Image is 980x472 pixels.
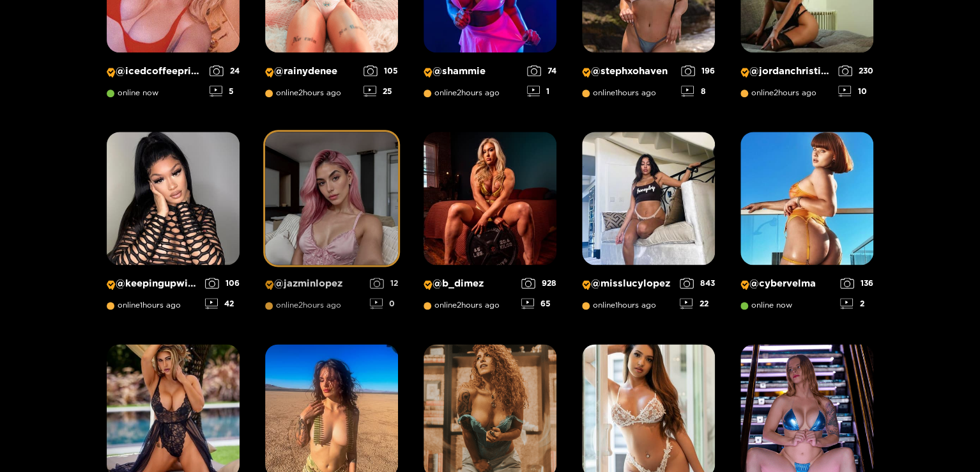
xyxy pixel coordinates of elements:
[370,278,398,288] div: 12
[840,278,873,288] div: 136
[107,278,199,290] p: @ keepingupwithmo
[681,65,715,76] div: 196
[527,86,556,97] div: 1
[424,132,556,265] img: Creator Profile Image: b_dimez
[521,278,556,288] div: 928
[680,278,715,288] div: 843
[582,65,675,77] p: @ stephxohaven
[527,65,556,76] div: 74
[681,86,715,97] div: 8
[107,132,240,265] img: Creator Profile Image: keepingupwithmo
[740,278,834,290] p: @ cybervelma
[205,298,240,309] div: 42
[424,301,500,310] span: online 2 hours ago
[205,278,240,288] div: 106
[265,88,341,97] span: online 2 hours ago
[740,301,792,310] span: online now
[582,278,673,290] p: @ misslucylopez
[582,132,715,319] a: Creator Profile Image: misslucylopez@misslucylopezonline1hours ago84322
[740,65,832,77] p: @ jordanchristine_15
[582,301,656,310] span: online 1 hours ago
[740,132,873,265] img: Creator Profile Image: cybervelma
[265,65,357,77] p: @ rainydenee
[740,88,816,97] span: online 2 hours ago
[680,298,715,309] div: 22
[107,88,158,97] span: online now
[107,301,181,310] span: online 1 hours ago
[210,65,240,76] div: 24
[582,132,715,265] img: Creator Profile Image: misslucylopez
[265,132,398,319] a: Creator Profile Image: jazminlopez@jazminlopezonline2hours ago120
[210,86,240,97] div: 5
[265,301,341,310] span: online 2 hours ago
[838,65,873,76] div: 230
[424,278,515,290] p: @ b_dimez
[424,132,556,319] a: Creator Profile Image: b_dimez@b_dimezonline2hours ago92865
[582,88,656,97] span: online 1 hours ago
[265,278,364,290] p: @ jazminlopez
[840,298,873,309] div: 2
[370,298,398,309] div: 0
[838,86,873,97] div: 10
[740,132,873,319] a: Creator Profile Image: cybervelma@cybervelmaonline now1362
[364,86,398,97] div: 25
[107,132,240,319] a: Creator Profile Image: keepingupwithmo@keepingupwithmoonline1hours ago10642
[265,132,398,265] img: Creator Profile Image: jazminlopez
[424,65,521,77] p: @ shammie
[424,88,500,97] span: online 2 hours ago
[521,298,556,309] div: 65
[364,65,398,76] div: 105
[107,65,203,77] p: @ icedcoffeeprincess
